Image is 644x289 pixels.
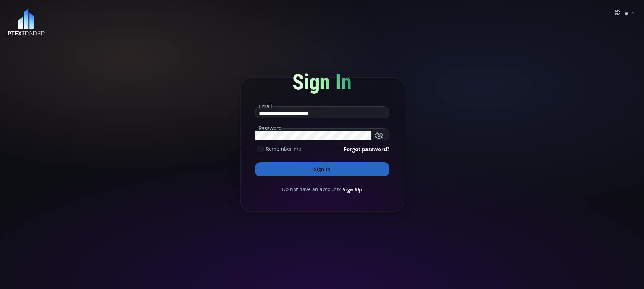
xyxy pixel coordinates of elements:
button: Sign In [255,162,389,176]
img: LOGO [7,9,45,36]
div: Do not have an account? [255,185,389,193]
span: Remember me [266,145,301,153]
a: Sign Up [343,185,362,193]
a: Forgot password? [344,145,389,153]
span: Sign In [292,69,352,95]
